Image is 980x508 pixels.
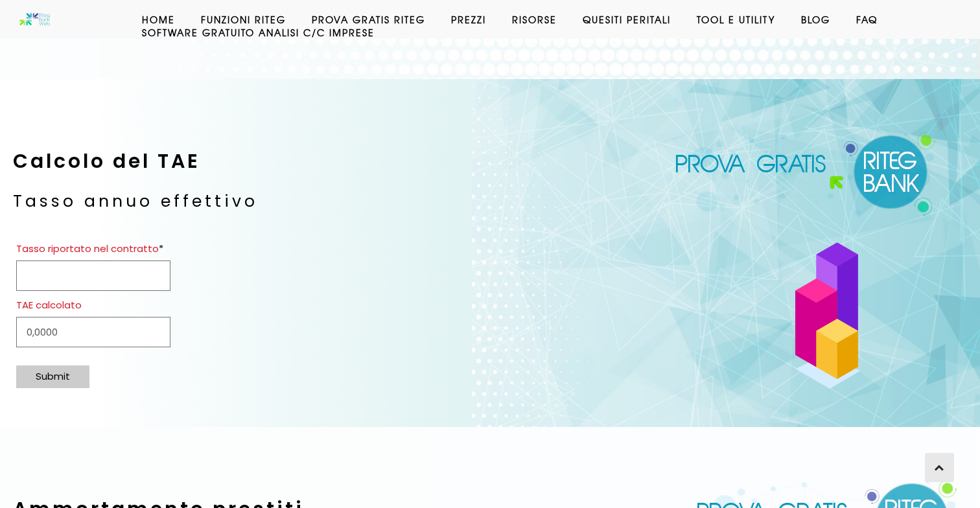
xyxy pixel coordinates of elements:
[438,13,499,26] a: Prezzi
[16,365,89,388] div: Submit
[16,298,82,312] span: TAE calcolato
[299,13,438,26] a: Prova Gratis Riteg
[129,26,388,39] a: Software GRATUITO analisi c/c imprese
[684,13,788,26] a: Tool e Utility
[188,13,299,26] a: Funzioni Riteg
[499,13,570,26] a: Risorse
[13,144,636,179] h2: Calcolo del TAE
[16,260,170,291] input: <span style="color: #d3202e">Tasso riportato nel contratto</span>
[843,13,891,26] a: Faq
[13,188,636,215] h3: Tasso annuo effettivo
[16,317,170,347] input: <span style="color: #d3202e">TAE calcolato</span>
[16,242,159,255] span: Tasso riportato nel contratto
[19,13,51,26] img: Software anatocismo e usura bancaria
[788,13,843,26] a: Blog
[675,131,937,216] img: Software anatocismo e usura Ritg Bank Web per conti correnti, mutui e leasing
[129,13,188,26] a: Home
[570,13,684,26] a: Quesiti Peritali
